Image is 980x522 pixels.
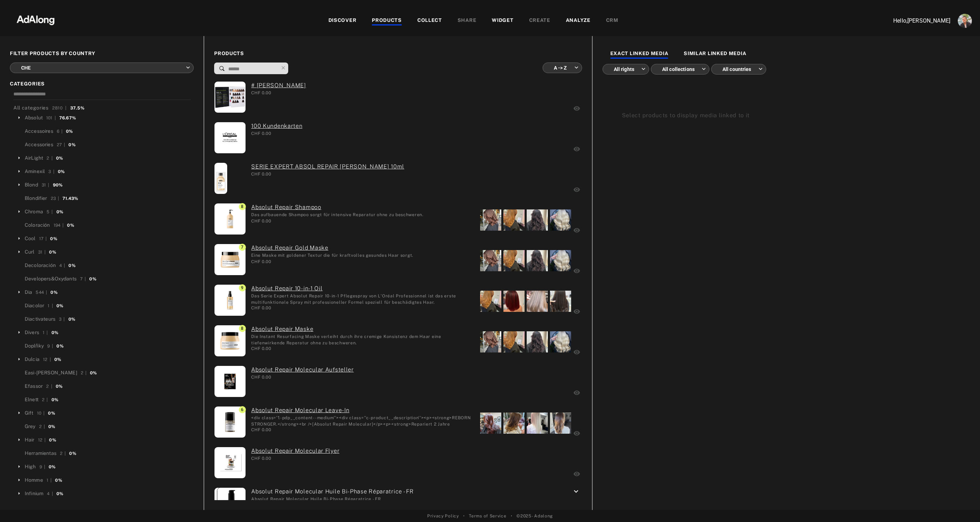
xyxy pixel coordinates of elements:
div: Blondifier [25,195,47,202]
div: 6 | [57,128,63,135]
img: 30160835_EN_01.jpg [214,163,227,194]
div: 1 | [43,330,48,336]
div: SIMILAR LINKED MEDIA [684,50,746,58]
div: Hair [25,436,35,444]
div: 0% [69,450,76,457]
div: High [25,463,36,470]
div: 0% [49,437,56,443]
div: WIDGET [492,17,513,25]
div: CHF 0.00 [251,90,306,96]
div: All rights [609,60,646,78]
div: 37.5% [70,105,85,111]
button: Account settings [956,12,974,30]
div: 101 | [46,115,56,121]
span: • [511,513,513,519]
div: 0% [89,276,96,282]
div: Homme [25,476,43,484]
div: 27 | [57,142,65,148]
div: 0% [52,330,58,336]
div: 2 | [42,397,48,403]
div: 0% [48,410,55,416]
div: 0% [50,289,57,296]
div: Die Instant Resurfacing Maske verleiht durch ihre cremige Konsistenz dem Haar eine tiefenwirkende... [251,333,474,345]
span: 7 [239,244,246,251]
div: CHF 0.00 [251,171,404,177]
div: 0% [54,356,61,363]
div: Chroma [25,208,43,215]
div: All countries [718,60,763,78]
div: 0% [67,222,74,229]
div: 1 | [47,477,52,484]
a: (ada-lorealpro-1050) SERIE EXPERT ABSOL REPAIR SHAMPOO SACHET 10ml: [251,162,404,171]
span: 6 [239,406,246,413]
div: A -> Z [549,58,579,77]
img: 4045129092327_EN_1.jpg [214,447,246,478]
a: (ada-lorealpro-3892) Absolut Repair Molecular Aufsteller: [251,366,354,374]
div: SHARE [458,17,477,25]
div: Das Serie Expert Absolut Repair 10-in-1 Pflegespray von L'Oréal Professionnel ist das erste multi... [251,293,474,305]
div: 7 | [80,276,86,282]
div: PRODUCTS [372,17,402,25]
span: 8 [239,203,246,210]
div: CHE [16,58,190,77]
div: CRM [606,17,618,25]
div: 0% [90,370,97,376]
div: 0% [56,491,63,497]
a: (ada-lorealpro-4006) # iNOA Farbkarte: [251,81,306,90]
a: Privacy Policy [427,513,459,519]
span: CATEGORIES [10,80,194,88]
div: Doplňky [25,342,44,350]
div: CREATE [529,17,550,25]
div: CHF 0.00 [251,374,354,380]
div: ANALYZE [566,17,591,25]
iframe: Chat Widget [945,488,980,522]
div: Dulcia [25,356,40,363]
span: 9 [239,284,246,291]
img: 3474637152185_EN_1.png [214,82,246,113]
div: DISCOVER [328,17,357,25]
div: 5 | [47,209,53,215]
div: CHF 0.00 [251,305,474,311]
img: 4045129051072_EN_1.jpg [214,366,246,397]
div: Elnett [25,396,38,403]
div: 2 | [47,155,53,161]
a: (ada-lorealpro-2024) Absolut Repair Molecular Leave-In: <div class=''l-pdp__content--medium''><di... [251,406,474,415]
div: Infinium [25,490,43,497]
div: 4 | [59,262,65,269]
img: 3474637220631_EN_01.jpg [214,407,246,438]
div: 0% [50,236,57,242]
img: 63233d7d88ed69de3c212112c67096b6.png [5,9,67,30]
div: 76.67% [59,115,76,121]
div: 12 | [38,437,46,443]
i: keyboard_arrow_down [572,487,580,496]
div: Diactivateurs [25,315,55,323]
div: Blond [25,181,38,189]
div: 194 | [54,222,64,229]
div: 544 | [36,289,47,296]
div: Coloración [25,221,50,229]
div: CHF 0.00 [251,345,474,352]
a: (ada-lorealpro-3934) Absolut Repair Molecular Flyer: [251,447,339,455]
span: © 2025 - Adalong [516,513,553,519]
div: 12 | [43,356,51,363]
div: Easi-[PERSON_NAME] [25,369,77,376]
div: EXACT LINKED MEDIA [610,50,669,58]
div: 90% [53,182,62,188]
a: (ada-lorealpro-2303) 100 Kundenkarten: [251,122,302,130]
div: 2 | [39,423,45,430]
div: 0% [55,477,62,484]
div: CHF 0.00 [251,259,413,265]
div: 2 | [81,370,87,376]
img: 3474636977369_EN_1.jpg [207,285,253,316]
div: Curl [25,248,35,256]
div: CHF 0.00 [251,130,302,137]
div: 3 | [59,316,65,322]
div: All categories [13,104,84,112]
span: PRODUCTS [214,50,582,57]
a: Terms of Service [469,513,506,519]
div: 23 | [51,195,59,202]
div: 0% [49,249,56,255]
div: Accessoires [25,127,53,135]
div: 4 | [47,491,53,497]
